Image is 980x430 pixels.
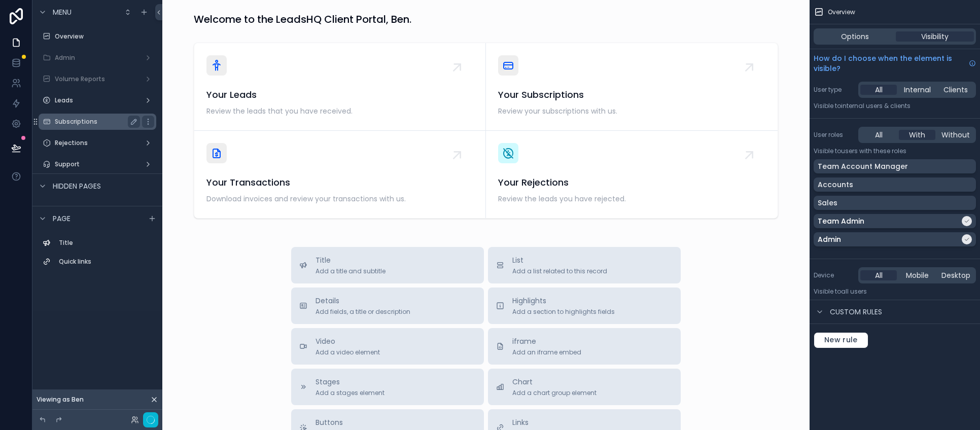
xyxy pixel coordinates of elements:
span: Menu [53,7,72,17]
label: Device [814,271,854,279]
span: Mobile [906,270,929,280]
label: Admin [55,54,140,62]
span: All [875,130,883,140]
button: VideoAdd a video element [291,328,484,365]
span: Clients [943,85,968,95]
label: Support [55,160,140,168]
span: Links [512,417,559,427]
span: Viewing as Ben [37,396,84,404]
label: Subscriptions [55,118,136,126]
button: DetailsAdd fields, a title or description [291,288,484,324]
span: Custom rules [830,307,882,317]
span: Hidden pages [53,181,101,191]
span: How do I choose when the element is visible? [814,53,965,74]
span: Page [53,213,71,224]
span: Overview [828,8,855,16]
span: Internal [904,85,931,95]
label: Rejections [55,139,140,147]
span: All [875,85,883,95]
label: Overview [55,32,154,41]
span: All [875,270,883,280]
span: Add a section to highlights fields [512,308,615,316]
span: Add fields, a title or description [316,308,410,316]
span: Video [316,336,380,346]
label: Title [59,239,152,247]
span: Internal users & clients [841,101,911,110]
span: Add a list related to this record [512,267,607,275]
span: Add a video element [316,348,380,356]
span: Visibility [921,31,949,42]
a: Subscriptions [39,114,156,130]
a: Rejections [39,135,156,151]
span: Add an iframe embed [512,348,581,356]
p: Visible to [814,102,976,110]
p: Visible to [814,288,976,296]
a: Admin [39,50,156,66]
a: Support [39,156,156,172]
p: Accounts [818,180,853,190]
span: Add a title and subtitle [316,267,386,275]
span: Users with these roles [841,147,906,155]
span: Buttons [316,417,395,427]
span: Add a chart group element [512,389,597,397]
a: Leads [39,92,156,109]
span: all users [841,287,867,296]
label: Volume Reports [55,75,140,83]
p: Visible to [814,147,976,155]
span: With [909,130,925,140]
button: StagesAdd a stages element [291,369,484,405]
label: User type [814,86,854,94]
span: Add a stages element [316,389,384,397]
p: Sales [818,198,837,208]
span: Chart [512,377,597,387]
span: Stages [316,377,384,387]
p: Team Admin [818,216,864,226]
button: ChartAdd a chart group element [488,369,681,405]
button: ListAdd a list related to this record [488,247,681,283]
button: TitleAdd a title and subtitle [291,247,484,283]
a: Volume Reports [39,71,156,87]
button: New rule [814,332,868,348]
span: Title [316,255,386,265]
button: HighlightsAdd a section to highlights fields [488,288,681,324]
span: Desktop [941,270,970,280]
div: scrollable content [32,230,162,280]
span: iframe [512,336,581,346]
span: Without [941,130,970,140]
a: How do I choose when the element is visible? [814,53,976,74]
span: New rule [820,336,862,345]
label: Leads [55,96,140,104]
p: Team Account Manager [818,161,908,171]
span: Details [316,296,410,306]
label: Quick links [59,258,152,266]
button: iframeAdd an iframe embed [488,328,681,365]
span: Highlights [512,296,615,306]
span: List [512,255,607,265]
label: User roles [814,131,854,139]
span: Options [841,31,869,42]
a: Overview [39,28,156,45]
p: Admin [818,234,841,244]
